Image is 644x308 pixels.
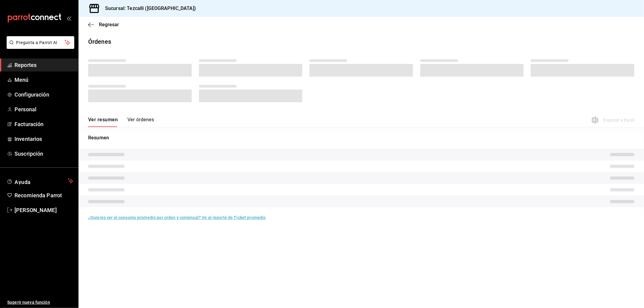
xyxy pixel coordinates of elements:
[14,90,73,99] span: Configuración
[14,105,73,113] span: Personal
[4,44,74,50] a: Pregunta a Parrot AI
[88,37,111,46] div: Órdenes
[88,215,266,220] a: ¿Quieres ver el consumo promedio por orden y comensal? Ve al reporte de Ticket promedio
[88,22,119,27] button: Regresar
[66,16,71,21] button: open_drawer_menu
[14,191,73,199] span: Recomienda Parrot
[14,76,73,84] span: Menú
[100,5,196,12] h3: Sucursal: Tezcalli ([GEOGRAPHIC_DATA])
[7,299,73,306] span: Sugerir nueva función
[88,117,154,127] div: navigation tabs
[14,120,73,128] span: Facturación
[14,135,73,143] span: Inventarios
[16,40,65,46] span: Pregunta a Parrot AI
[7,36,74,49] button: Pregunta a Parrot AI
[88,134,634,141] p: Resumen
[99,22,119,27] span: Regresar
[14,61,73,69] span: Reportes
[14,177,66,185] span: Ayuda
[88,117,118,127] button: Ver resumen
[14,206,73,214] span: [PERSON_NAME]
[127,117,154,127] button: Ver órdenes
[14,150,73,158] span: Suscripción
